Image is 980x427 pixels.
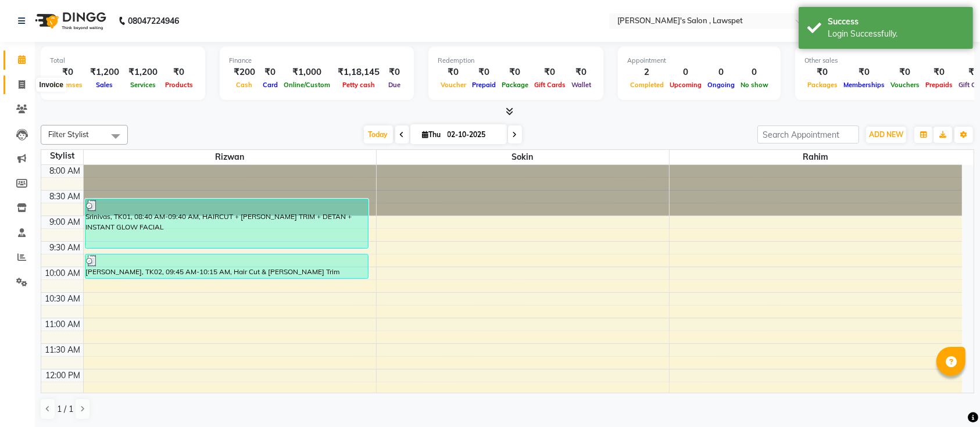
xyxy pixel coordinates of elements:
[438,66,469,79] div: ₹0
[568,81,594,89] span: Wallet
[44,369,83,382] div: 12:00 PM
[229,56,405,66] div: Finance
[229,66,260,79] div: ₹200
[469,66,499,79] div: ₹0
[260,81,281,89] span: Card
[50,66,85,79] div: ₹0
[888,81,922,89] span: Vouchers
[627,66,667,79] div: 2
[260,66,281,79] div: ₹0
[738,66,771,79] div: 0
[339,81,378,89] span: Petty cash
[667,66,704,79] div: 0
[444,126,502,143] input: 2025-10-02
[670,150,963,164] span: Rahim
[384,66,405,79] div: ₹0
[128,5,179,37] b: 08047224946
[499,81,531,89] span: Package
[162,81,196,89] span: Products
[333,66,384,79] div: ₹1,18,145
[627,81,667,89] span: Completed
[57,403,73,415] span: 1 / 1
[828,16,964,28] div: Success
[420,130,444,139] span: Thu
[43,318,83,331] div: 11:00 AM
[499,66,531,79] div: ₹0
[50,56,196,66] div: Total
[364,125,393,143] span: Today
[43,344,83,356] div: 11:30 AM
[804,66,840,79] div: ₹0
[469,81,499,89] span: Prepaid
[234,81,256,89] span: Cash
[94,81,116,89] span: Sales
[84,150,376,164] span: Rizwan
[568,66,594,79] div: ₹0
[922,66,956,79] div: ₹0
[869,130,903,139] span: ADD NEW
[85,254,368,278] div: [PERSON_NAME], TK02, 09:45 AM-10:15 AM, Hair Cut & [PERSON_NAME] Trim
[48,242,83,254] div: 9:30 AM
[48,130,89,139] span: Filter Stylist
[738,81,771,89] span: No show
[30,5,109,37] img: logo
[757,125,859,143] input: Search Appointment
[124,66,162,79] div: ₹1,200
[840,81,888,89] span: Memberships
[840,66,888,79] div: ₹0
[804,81,840,89] span: Packages
[667,81,704,89] span: Upcoming
[281,66,333,79] div: ₹1,000
[48,191,83,203] div: 8:30 AM
[85,66,124,79] div: ₹1,200
[377,150,669,164] span: Sokin
[85,199,368,248] div: Srinivas, TK01, 08:40 AM-09:40 AM, HAIRCUT + [PERSON_NAME] TRIM + DETAN + INSTANT GLOW FACIAL
[627,56,771,66] div: Appointment
[43,267,83,279] div: 10:00 AM
[281,81,333,89] span: Online/Custom
[162,66,196,79] div: ₹0
[48,216,83,228] div: 9:00 AM
[704,66,738,79] div: 0
[385,81,403,89] span: Due
[866,127,906,143] button: ADD NEW
[704,81,738,89] span: Ongoing
[438,81,469,89] span: Voucher
[127,81,159,89] span: Services
[531,66,568,79] div: ₹0
[41,150,83,162] div: Stylist
[43,293,83,305] div: 10:30 AM
[828,28,964,40] div: Login Successfully.
[922,81,956,89] span: Prepaids
[37,78,66,92] div: Invoice
[48,165,83,177] div: 8:00 AM
[888,66,922,79] div: ₹0
[531,81,568,89] span: Gift Cards
[438,56,594,66] div: Redemption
